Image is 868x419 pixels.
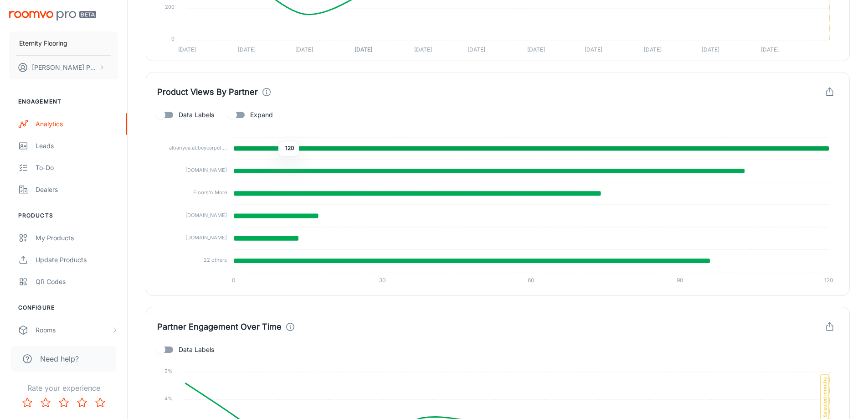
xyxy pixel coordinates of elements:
tspan: [DATE] [644,46,662,53]
tspan: [DATE] [527,46,545,53]
p: Rate your experience [7,383,120,393]
div: Update Products [36,255,118,265]
tspan: [DATE] [585,46,602,53]
tspan: [DOMAIN_NAME] [185,167,227,173]
tspan: 200 [165,4,175,10]
tspan: Floors’n More [193,189,227,196]
tspan: 0 [171,36,175,42]
div: My Products [36,233,118,243]
button: Eternity Flooring [9,31,118,55]
tspan: 22 others [204,257,227,263]
button: Rate 1 star [18,393,36,412]
tspan: [DATE] [295,46,313,53]
tspan: [DATE] [761,46,779,53]
tspan: [DATE] [414,46,432,53]
tspan: [DATE] [467,46,485,53]
button: Rate 4 star [73,393,91,412]
div: To-do [36,163,118,173]
tspan: [DATE] [702,46,719,53]
tspan: [DATE] [354,46,372,53]
tspan: [DATE] [238,46,256,53]
p: [PERSON_NAME] Palma [32,62,96,72]
h4: Partner Engagement Over Time [157,321,282,333]
tspan: [DOMAIN_NAME] [185,234,227,241]
h4: Product Views By Partner [157,86,258,98]
button: Rate 3 star [55,393,73,412]
p: Eternity Flooring [19,38,67,48]
div: QR Codes [36,277,118,287]
tspan: 0 [232,277,236,284]
div: Analytics [36,119,118,129]
div: Dealers [36,185,118,195]
tspan: 90 [677,277,683,284]
span: Data Labels [179,345,214,355]
button: Rate 2 star [36,393,55,412]
span: Expand [250,110,273,120]
tspan: 30 [379,277,386,284]
tspan: 60 [528,277,534,284]
button: [PERSON_NAME] Palma [9,56,118,79]
button: Rate 5 star [91,393,109,412]
div: Rooms [36,325,111,335]
tspan: 4% [164,395,173,402]
div: Leads [36,141,118,151]
tspan: [DOMAIN_NAME] [185,212,227,218]
tspan: [DATE] [178,46,196,53]
img: Roomvo PRO Beta [9,11,96,21]
span: Need help? [40,353,79,364]
tspan: 5% [164,368,173,374]
span: Data Labels [179,110,214,120]
tspan: albanyca.abbeycarpet.... [169,145,227,151]
tspan: 120 [824,277,833,284]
